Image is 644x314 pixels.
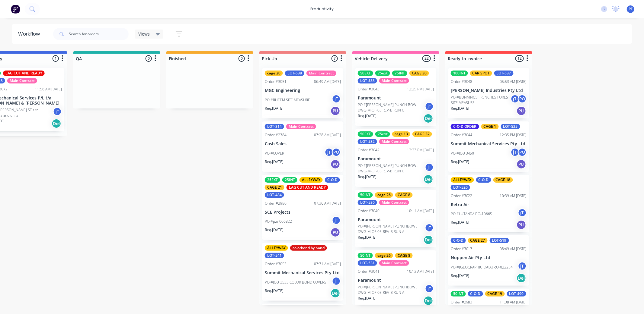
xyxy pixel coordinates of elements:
div: CAGE 19 [485,291,505,297]
div: PU [331,159,340,169]
div: jT [425,102,434,111]
p: PO #[PERSON_NAME] PUNCH BOWL DWG-M-OF-05 REV-B RUN C [358,163,425,174]
p: PO #p.o-006822 [265,219,292,224]
div: Del [331,288,340,298]
div: LOT-314Main ContractOrder #278407:28 AM [DATE]Cash SalesPO #COVERjTPOReq.[DATE]PU [262,121,343,172]
div: cage 20LOT-538Main ContractOrder #305106:49 AM [DATE]MGC EngineeringPO #RHEEM SITE MEASUREjTReq.[... [262,68,343,118]
div: colorbond by hand [290,245,327,251]
div: 50INT [451,291,466,297]
div: Del [424,235,433,245]
div: cage 20 [265,71,283,76]
div: 12:25 PM [DATE] [407,86,434,92]
div: LOT-530 [358,200,377,205]
div: 11:56 AM [DATE] [35,86,62,92]
div: ALLEYWAY [265,245,288,251]
div: 50EXT [358,131,373,137]
div: ALLEYWAY [300,177,323,183]
div: jT [518,262,527,271]
input: Search for orders... [69,28,129,40]
div: CAGE 8 [395,192,413,198]
div: 07:31 AM [DATE] [314,261,341,267]
p: MGC Engineering [265,88,341,93]
p: SCE Projects [265,210,341,215]
div: LOT-525 [501,124,520,129]
div: 11:38 AM [DATE] [500,300,527,305]
span: PF [629,6,633,12]
div: 100INT [451,71,468,76]
div: Order #3051 [265,79,287,84]
div: Order #3048 [451,79,473,84]
div: Main Contract [379,78,409,83]
div: C-O-D [476,177,491,183]
div: 50EXT75ext75INTCAGE 30LOT-533Main ContractOrder #304312:25 PM [DATE]ParamountPO #[PERSON_NAME] PU... [355,68,436,126]
div: Workflow [18,30,43,38]
p: PO #BUNNINGS FRENCHES FOREST SITE MEASURE [451,95,511,105]
img: Factory [11,5,20,14]
p: Paramount [358,96,434,101]
div: LOT-314 [265,124,284,129]
p: PO #[PERSON_NAME] PUNCHBOWL DWG-M-OF-05-REV-B RUN A [358,224,425,234]
div: PO [518,148,527,157]
div: Main Contract [306,71,336,76]
div: 10:39 AM [DATE] [500,193,527,199]
div: 75INT [392,71,407,76]
p: Summit Mechanical Services Pty Ltd [265,270,341,275]
div: 07:36 AM [DATE] [314,201,341,206]
div: 12:23 PM [DATE] [407,147,434,153]
div: PU [517,220,526,230]
p: Paramount [358,278,434,283]
div: C-O-D ORDER [451,124,479,129]
div: C-O-D [325,177,340,183]
div: 08:49 AM [DATE] [500,246,527,252]
div: jT [425,163,434,172]
div: Del [424,174,433,184]
div: productivity [307,5,337,14]
div: 05:53 AM [DATE] [500,79,527,84]
p: Req. [DATE] [451,106,469,111]
p: Retro Air [451,202,527,207]
div: LOT-541 [265,253,284,258]
div: CAGE 32 [412,131,432,137]
div: jT [332,277,341,286]
p: Req. [DATE] [451,159,469,165]
div: Main Contract [7,78,37,83]
div: 50EXT [358,71,373,76]
div: LOT-531 [358,260,377,266]
div: 07:28 AM [DATE] [314,132,341,138]
div: 50EXT75extcage 13CAGE 32LOT-532Main ContractOrder #304212:23 PM [DATE]ParamountPO #[PERSON_NAME] ... [355,129,436,187]
div: PU [331,228,340,237]
div: PU [517,159,526,169]
div: 75ext [375,131,390,137]
div: LOT-490 [507,291,526,297]
p: PO #JOB-3533 COLOR BOND COVERS [265,280,326,285]
div: CAGE 8 [395,253,413,258]
div: cage 26 [375,192,393,198]
p: Noppen Air Pty Ltd [451,255,527,260]
div: ALLEYWAYC-O-DCAGE 18LOT-520Order #302210:39 AM [DATE]Retro AirPO #LUTANDA P.O-10665jTReq.[DATE]PU [448,175,529,233]
div: Order #2983 [451,300,473,305]
p: PO #JOB 3450 [451,151,474,156]
div: LOT-537 [494,71,514,76]
p: PO #RHEEM SITE MEASURE [265,97,310,103]
p: Req. [DATE] [265,159,284,165]
div: C-O-D ORDERCAGE 1LOT-525Order #304412:35 PM [DATE]Summit Mechanical Services Pty LtdPO #JOB 3450j... [448,121,529,172]
div: jT [511,148,520,157]
div: ALLEYWAY [451,177,474,183]
p: PO #LUTANDA P.O-10665 [451,211,492,217]
div: CAGE 1 [481,124,499,129]
div: 10:11 AM [DATE] [407,208,434,214]
div: jT [425,284,434,293]
div: jT [53,107,62,116]
div: Order #3040 [358,208,380,214]
p: Req. [DATE] [451,273,469,278]
p: Paramount [358,156,434,162]
div: Order #3017 [451,246,473,252]
div: CAGE 27 [468,238,488,243]
div: CAGE 21 [265,185,284,190]
div: LAG CUT AND READY [287,185,328,190]
p: [PERSON_NAME] Industries Pty Ltd [451,88,527,93]
p: Req. [DATE] [265,106,284,111]
div: LOT-533 [358,78,377,83]
div: Main Contract [286,124,316,129]
div: Order #3041 [358,269,380,274]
